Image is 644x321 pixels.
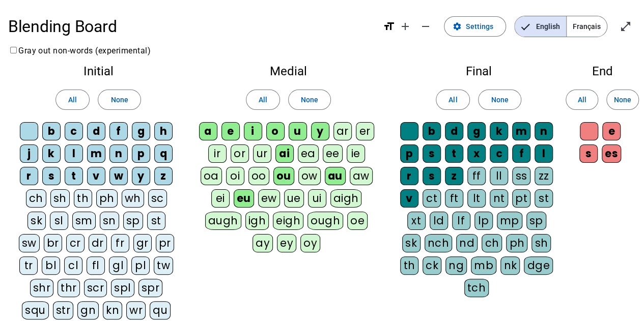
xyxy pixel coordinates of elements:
[506,234,527,252] div: ph
[602,122,621,140] div: e
[531,234,551,252] div: sh
[103,301,122,319] div: kn
[333,122,352,140] div: ar
[65,144,83,163] div: l
[602,144,621,163] div: es
[301,94,318,106] span: None
[253,234,273,252] div: ay
[201,167,222,185] div: oa
[423,189,441,208] div: ct
[58,279,80,297] div: thr
[65,167,83,185] div: t
[42,256,60,275] div: bl
[383,20,395,33] mat-icon: format_size
[288,90,331,110] button: None
[231,144,249,163] div: or
[350,167,373,185] div: aw
[423,144,441,163] div: s
[535,122,553,140] div: n
[66,234,85,252] div: cr
[259,94,267,106] span: All
[277,234,296,252] div: ey
[444,16,506,37] button: Settings
[109,256,127,275] div: gl
[109,144,128,163] div: n
[197,65,380,77] h2: Medial
[490,189,508,208] div: nt
[154,256,173,275] div: tw
[89,234,107,252] div: dr
[577,65,628,77] h2: End
[423,122,441,140] div: b
[27,212,46,230] div: sk
[111,234,129,252] div: fr
[491,94,508,106] span: None
[138,279,163,297] div: spr
[109,167,128,185] div: w
[445,256,467,275] div: ng
[467,167,486,185] div: ff
[84,279,107,297] div: scr
[77,301,99,319] div: gn
[98,90,141,110] button: None
[156,234,174,252] div: pr
[452,212,470,230] div: lf
[464,279,489,297] div: tch
[423,167,441,185] div: s
[467,144,486,163] div: x
[132,167,150,185] div: y
[467,122,486,140] div: g
[445,189,463,208] div: ft
[515,16,566,37] span: English
[20,144,38,163] div: j
[258,189,280,208] div: ew
[50,212,68,230] div: sl
[64,256,82,275] div: cl
[445,144,463,163] div: t
[248,167,269,185] div: oo
[512,167,530,185] div: ss
[490,122,508,140] div: k
[330,189,362,208] div: aigh
[205,212,241,230] div: augh
[150,301,171,319] div: qu
[535,144,553,163] div: l
[445,122,463,140] div: d
[311,122,329,140] div: y
[147,212,165,230] div: st
[474,212,493,230] div: lp
[497,212,522,230] div: mp
[490,144,508,163] div: c
[524,256,553,275] div: dge
[620,20,632,33] mat-icon: open_in_full
[471,256,496,275] div: mb
[307,212,343,230] div: ough
[122,189,144,208] div: wh
[50,189,70,208] div: sh
[234,189,254,208] div: eu
[415,16,436,37] button: Decrease font size
[26,189,46,208] div: ch
[478,90,521,110] button: None
[87,122,105,140] div: d
[453,22,462,31] mat-icon: settings
[148,189,167,208] div: sc
[154,167,173,185] div: z
[325,167,346,185] div: au
[19,256,38,275] div: tr
[512,189,530,208] div: pt
[512,144,530,163] div: f
[347,144,365,163] div: ie
[402,234,421,252] div: sk
[436,90,470,110] button: All
[22,301,49,319] div: squ
[53,301,74,319] div: str
[154,144,173,163] div: q
[55,90,90,110] button: All
[397,65,561,77] h2: Final
[514,16,607,37] mat-button-toggle-group: Language selection
[615,16,636,37] button: Enter full screen
[425,234,453,252] div: nch
[131,256,150,275] div: pl
[323,144,343,163] div: ee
